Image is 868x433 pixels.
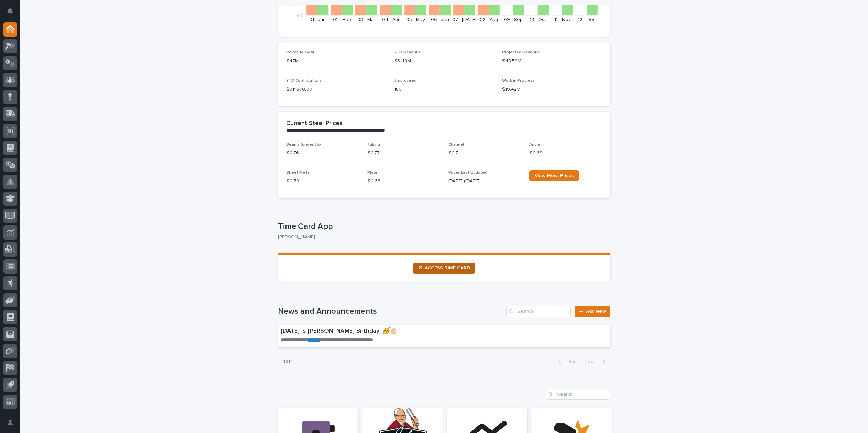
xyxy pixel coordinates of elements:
p: 1 of 1 [278,353,298,370]
text: 08 - Aug [480,17,498,22]
span: Next [584,359,599,364]
button: Notifications [3,4,17,18]
span: YTD Contributions [286,79,322,83]
button: Next [581,359,610,365]
div: Notifications [8,8,17,19]
p: $47M [286,58,386,65]
text: 04 - Apr [382,17,400,22]
text: 05 - May [406,17,425,22]
p: [DATE] ([DATE]) [448,178,521,185]
text: 01 - Jan [309,17,326,22]
span: YTD Revenue [394,50,421,55]
p: $ 0.76 [286,150,359,157]
p: [PERSON_NAME] [278,234,605,240]
text: 02 - Feb [333,17,351,22]
h1: News and Announcements [278,307,504,317]
text: 07 - [DATE] [452,17,476,22]
span: Sheet Metal [286,171,311,175]
text: 10 - Oct [530,17,546,22]
p: $ 0.71 [448,150,521,157]
span: Tubing [367,143,380,147]
p: $ 0.68 [367,178,440,185]
p: $ 0.59 [286,178,359,185]
p: 180 [394,86,494,93]
text: 09 - Sep [504,17,523,22]
tspan: $550K [288,2,302,7]
text: 03 - Mar [357,17,375,22]
span: Plate [367,171,378,175]
p: [DATE] is [PERSON_NAME] Birthday! 🥳🎂 [281,328,508,335]
input: Search [506,306,571,317]
p: $48.59M [502,58,602,65]
p: $31.19M [394,58,494,65]
span: Angle [529,143,540,147]
p: Time Card App [278,222,608,232]
span: Beams (under 55#) [286,143,323,147]
text: 12 - Dec [578,17,595,22]
text: 11 - Nov [554,17,571,22]
p: $19.42M [502,86,602,93]
span: Add New [586,309,606,314]
span: View More Prices [535,173,574,178]
p: $ 0.69 [529,150,602,157]
p: $ 0.77 [367,150,440,157]
span: Projected Revenue [502,50,540,55]
text: 06 - Jun [431,17,449,22]
button: Back [553,359,581,365]
a: ⏲ ACCESS TIME CARD [413,263,475,274]
h2: Current Steel Prices [286,120,342,127]
span: Work in Progress [502,79,535,83]
p: $ 311,870.00 [286,86,386,93]
a: Add New [575,306,610,317]
span: Channel [448,143,464,147]
span: ⏲ ACCESS TIME CARD [418,266,470,270]
span: Employees [394,79,416,83]
tspan: $0 [296,13,302,18]
span: Back [564,359,579,364]
span: Revenue Goal [286,50,314,55]
input: Search [546,389,610,400]
span: Prices Last Updated [448,171,487,175]
a: View More Prices [529,170,579,181]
